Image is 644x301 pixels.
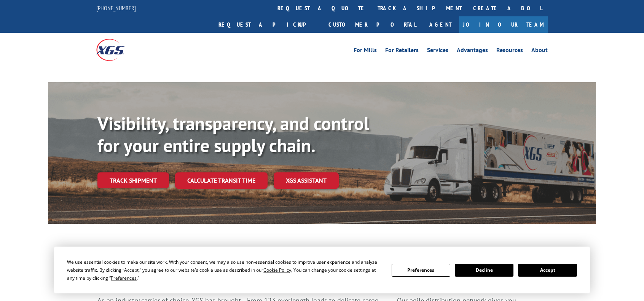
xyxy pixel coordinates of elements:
a: Agent [422,16,459,33]
a: Resources [496,47,523,56]
div: Cookie Consent Prompt [54,247,590,293]
a: Advantages [457,47,488,56]
span: Cookie Policy [263,267,291,273]
a: Calculate transit time [175,172,268,189]
a: Customer Portal [323,16,422,33]
button: Preferences [392,264,450,277]
button: Accept [518,264,577,277]
a: Track shipment [97,172,169,188]
a: For Retailers [385,47,419,56]
a: XGS ASSISTANT [274,172,339,189]
a: About [531,47,548,56]
a: Join Our Team [459,16,548,33]
a: [PHONE_NUMBER] [96,4,136,12]
a: Request a pickup [213,16,323,33]
a: For Mills [354,47,377,56]
button: Decline [455,264,513,277]
div: We use essential cookies to make our site work. With your consent, we may also use non-essential ... [67,258,382,282]
span: Preferences [111,275,137,281]
b: Visibility, transparency, and control for your entire supply chain. [97,111,369,157]
a: Services [427,47,448,56]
